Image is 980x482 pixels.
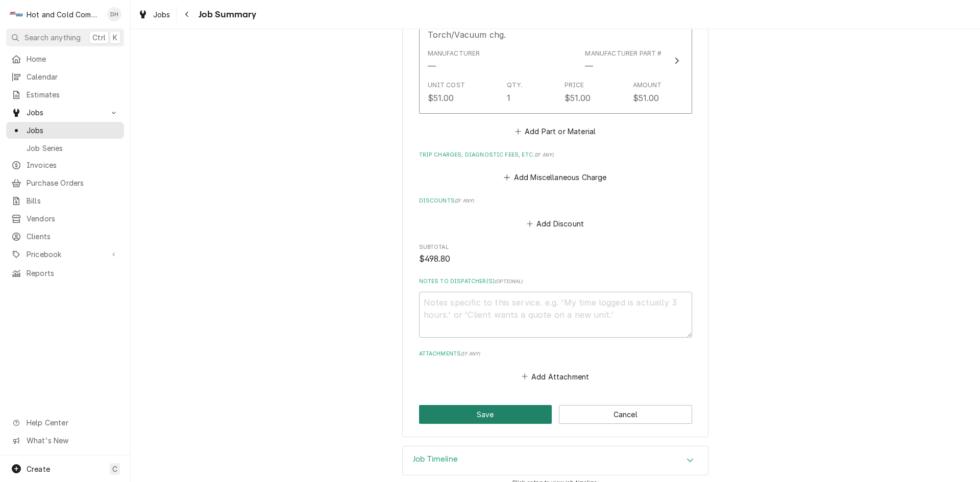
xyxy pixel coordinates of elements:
span: Search anything [24,32,81,43]
div: Job Timeline [402,446,708,475]
div: Notes to Dispatcher(s) [419,277,692,337]
div: Manufacturer Part # [585,49,661,58]
span: Calendar [27,71,119,82]
div: Accordion Header [403,446,708,475]
div: Hot and Cold Commercial Kitchens, Inc. [27,9,102,20]
h3: Job Timeline [413,454,458,464]
div: Button Group [419,405,692,424]
button: Accordion Details Expand Trigger [403,446,708,475]
button: Search anythingCtrlK [6,29,124,46]
a: Purchase Orders [6,174,124,191]
span: Create [27,465,50,473]
span: Job Series [27,143,119,154]
span: Home [27,54,119,64]
span: Bills [27,195,119,206]
div: Manufacturer [428,49,480,72]
span: Purchase Orders [27,177,119,188]
a: Estimates [6,86,124,103]
a: Jobs [6,122,124,139]
a: Clients [6,228,124,245]
div: Manufacturer [428,60,436,72]
label: Discounts [419,197,692,205]
div: $51.00 [428,92,454,104]
div: Trip Charges, Diagnostic Fees, etc. [419,151,692,185]
span: $498.80 [419,254,451,264]
span: Help Center [27,417,118,428]
div: Amount [633,81,662,90]
div: Hot and Cold Commercial Kitchens, Inc.'s Avatar [9,7,23,21]
a: Go to What's New [6,432,124,449]
button: Cancel [559,405,692,424]
a: Go to Help Center [6,414,124,431]
span: Jobs [27,107,104,118]
div: Unit Cost [428,81,465,90]
div: Part Number [585,49,661,72]
div: Price [565,81,584,90]
a: Job Series [6,140,124,157]
label: Trip Charges, Diagnostic Fees, etc. [419,151,692,159]
a: Go to Jobs [6,104,124,121]
a: Go to Pricebook [6,246,124,263]
a: Invoices [6,157,124,173]
a: Jobs [134,6,175,23]
span: What's New [27,435,118,446]
span: Invoices [27,160,119,170]
div: Torch/Vacuum chg. [428,29,506,41]
div: $51.00 [633,92,659,104]
a: Reports [6,265,124,282]
button: Add Miscellaneous Charge [502,170,608,185]
span: Jobs [153,9,170,20]
span: ( optional ) [495,278,523,284]
span: K [113,32,117,43]
button: Add Discount [525,216,585,231]
button: Add Part or Material [513,124,597,138]
div: Qty. [507,81,523,90]
span: Reports [27,268,119,278]
div: 1 [507,92,510,104]
div: DH [107,7,121,21]
button: Add Attachment [520,369,591,384]
span: ( if any ) [455,198,474,204]
button: Navigate back [179,6,195,22]
a: Vendors [6,210,124,227]
div: H [9,7,23,21]
a: Bills [6,192,124,209]
a: Calendar [6,68,124,85]
button: Update Line Item [419,7,692,114]
span: ( if any ) [534,152,554,158]
span: C [112,464,117,474]
div: Part Number [585,60,593,72]
label: Attachments [419,350,692,358]
div: Discounts [419,197,692,231]
div: Attachments [419,350,692,384]
span: Jobs [27,125,119,136]
div: Subtotal [419,243,692,265]
div: $51.00 [565,92,591,104]
span: ( if any ) [461,351,480,357]
span: Subtotal [419,243,692,251]
button: Save [419,405,552,424]
div: Button Group Row [419,405,692,424]
a: Home [6,50,124,67]
span: Subtotal [419,253,692,265]
span: Clients [27,231,119,242]
span: Pricebook [27,249,104,260]
span: Job Summary [195,8,257,21]
span: Ctrl [92,32,106,43]
span: Vendors [27,213,119,224]
span: Estimates [27,89,119,100]
label: Notes to Dispatcher(s) [419,277,692,286]
div: Manufacturer [428,49,480,58]
div: Daryl Harris's Avatar [107,7,121,21]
